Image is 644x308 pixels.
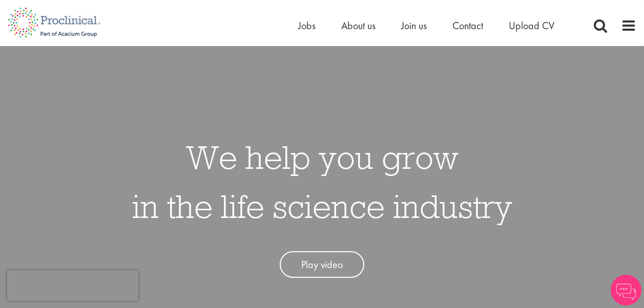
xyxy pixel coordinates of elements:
a: Contact [452,19,483,32]
a: Upload CV [509,19,554,32]
h1: We help you grow in the life science industry [132,133,512,231]
img: Chatbot [611,275,641,305]
a: About us [341,19,376,32]
a: Join us [401,19,427,32]
a: Jobs [298,19,316,32]
a: Play video [280,251,364,278]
